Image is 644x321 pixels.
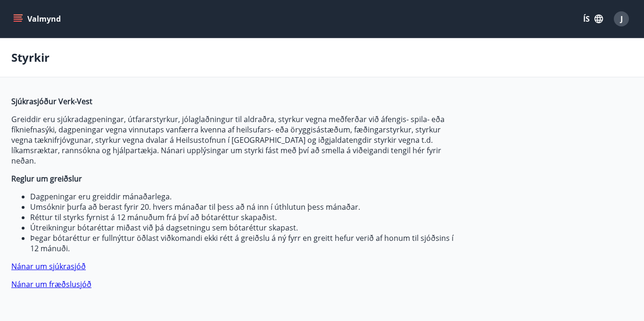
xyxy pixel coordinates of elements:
button: ÍS [578,10,608,27]
li: Réttur til styrks fyrnist á 12 mánuðum frá því að bótaréttur skapaðist. [30,212,456,222]
li: Umsóknir þurfa að berast fyrir 20. hvers mánaðar til þess að ná inn í úthlutun þess mánaðar. [30,202,456,212]
li: Dagpeningar eru greiddir mánaðarlega. [30,191,456,202]
strong: Sjúkrasjóður Verk-Vest [11,96,92,107]
button: J [610,8,633,30]
p: Greiddir eru sjúkradagpeningar, útfararstyrkur, jólaglaðningur til aldraðra, styrkur vegna meðfer... [11,114,456,166]
p: Styrkir [11,49,50,66]
a: Nánar um sjúkrasjóð [11,261,86,272]
span: J [620,14,623,24]
li: Þegar bótaréttur er fullnýttur öðlast viðkomandi ekki rétt á greiðslu á ný fyrr en greitt hefur v... [30,233,456,254]
strong: Reglur um greiðslur [11,173,82,184]
li: Útreikningur bótaréttar miðast við þá dagsetningu sem bótaréttur skapast. [30,222,456,233]
button: menu [11,10,65,27]
a: Nánar um fræðslusjóð [11,279,91,289]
